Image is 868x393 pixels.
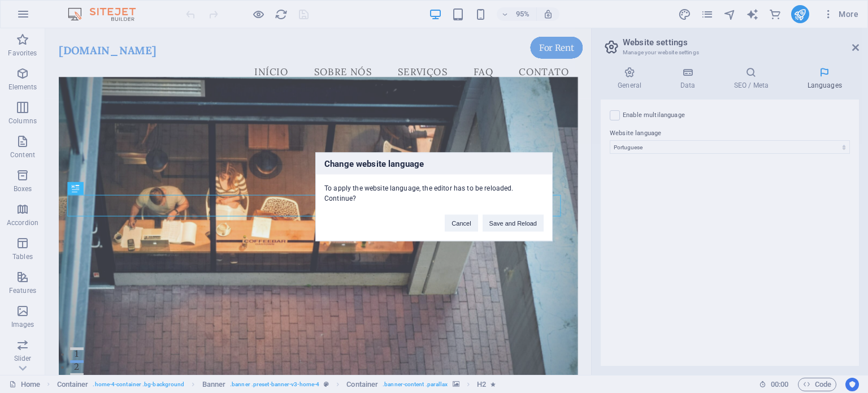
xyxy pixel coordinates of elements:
[316,153,552,174] h3: Change website language
[316,174,552,203] div: To apply the website language, the editor has to be reloaded. Continue?
[483,214,544,231] button: Save and Reload
[445,214,478,231] button: Cancel
[511,9,566,32] div: For Rent
[26,349,40,352] button: 2
[26,363,40,366] button: 3
[26,336,40,339] button: 1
